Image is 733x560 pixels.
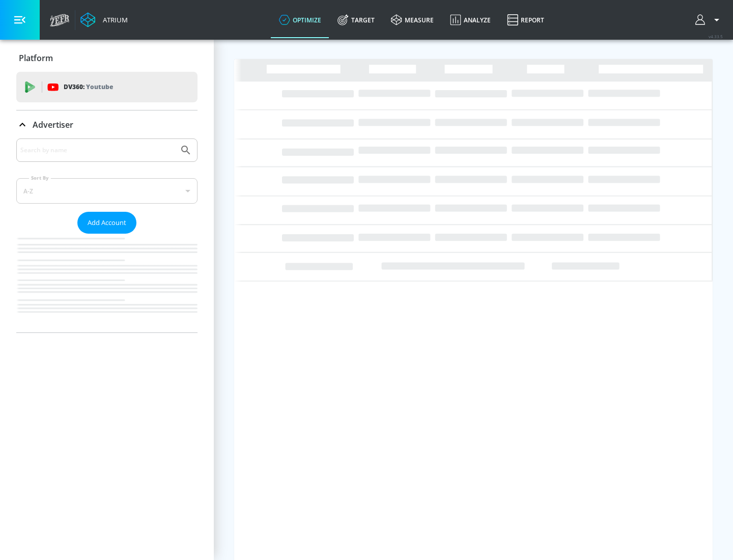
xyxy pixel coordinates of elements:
a: optimize [271,2,329,38]
nav: list of Advertiser [16,234,198,332]
p: Platform [19,52,53,64]
a: Atrium [80,12,128,27]
p: Advertiser [33,119,73,130]
div: DV360: Youtube [16,72,198,102]
a: Report [499,2,552,38]
a: Target [329,2,383,38]
div: A-Z [16,178,198,204]
button: Add Account [77,212,136,234]
label: Sort By [29,175,51,181]
p: DV360: [64,81,113,93]
div: Advertiser [16,138,198,332]
a: measure [383,2,442,38]
div: Platform [16,44,198,72]
span: v 4.33.5 [709,34,723,39]
a: Analyze [442,2,499,38]
p: Youtube [86,81,113,92]
input: Search by name [20,144,175,157]
span: Add Account [88,217,126,229]
div: Atrium [99,15,128,24]
div: Advertiser [16,110,198,139]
